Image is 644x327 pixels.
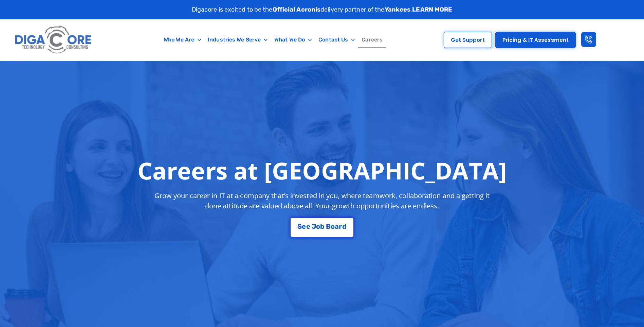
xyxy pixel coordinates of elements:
nav: Menu [127,32,420,48]
a: What We Do [271,32,315,48]
a: Pricing & IT Assessment [495,32,576,48]
a: Who We Are [160,32,204,48]
a: See Job Board [291,218,353,237]
a: Careers [358,32,386,48]
a: Industries We Serve [204,32,271,48]
span: S [297,223,302,230]
img: Digacore logo 1 [13,23,94,57]
a: Contact Us [315,32,358,48]
span: e [306,223,310,230]
h1: Careers at [GEOGRAPHIC_DATA] [137,157,507,184]
span: Pricing & IT Assessment [502,37,569,42]
span: r [339,223,342,230]
span: B [326,223,331,230]
span: a [335,223,339,230]
span: Get Support [451,37,485,42]
a: Get Support [444,32,492,48]
span: d [342,223,347,230]
a: LEARN MORE [412,6,452,13]
p: Digacore is excited to be the delivery partner of the . [192,5,453,14]
span: o [316,223,320,230]
span: J [312,223,316,230]
span: b [320,223,325,230]
p: Grow your career in IT at a company that’s invested in you, where teamwork, collaboration and a g... [148,191,496,211]
strong: Yankees [385,6,411,13]
span: o [331,223,335,230]
span: e [302,223,306,230]
strong: Official Acronis [273,6,321,13]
